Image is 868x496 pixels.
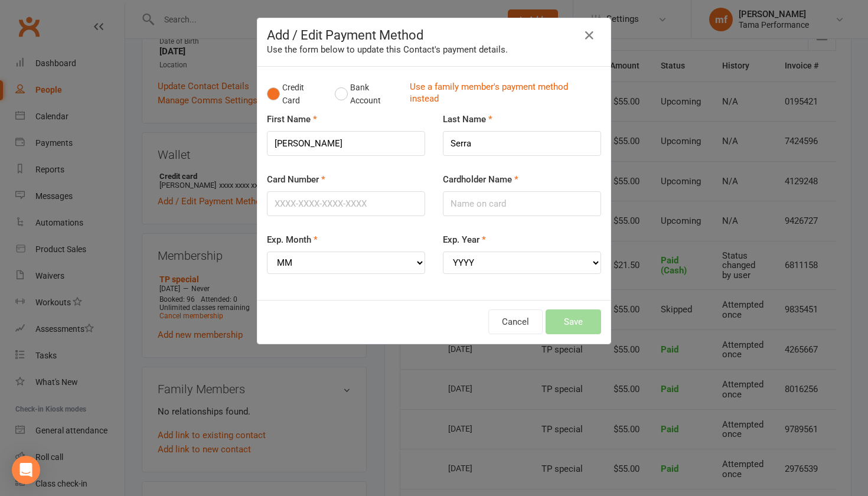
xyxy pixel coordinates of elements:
label: Last Name [443,112,492,126]
div: Use the form below to update this Contact's payment details. [267,43,601,57]
input: XXXX-XXXX-XXXX-XXXX [267,191,425,216]
h4: Add / Edit Payment Method [267,28,601,43]
button: Bank Account [335,76,400,112]
div: Open Intercom Messenger [12,456,40,484]
input: Name on card [443,191,601,216]
label: Exp. Year [443,233,486,247]
button: Credit Card [267,76,322,112]
button: Close [580,26,599,45]
label: First Name [267,112,317,126]
label: Card Number [267,172,325,187]
label: Exp. Month [267,233,318,247]
label: Cardholder Name [443,172,518,187]
button: Cancel [488,309,543,334]
a: Use a family member's payment method instead [410,81,595,107]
